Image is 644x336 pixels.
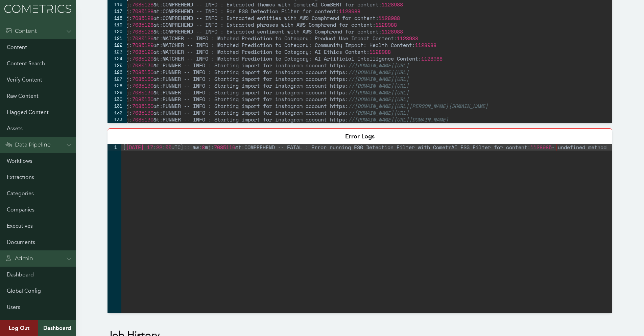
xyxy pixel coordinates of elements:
div: 125 [108,62,127,69]
div: 119 [108,21,127,28]
div: 1 [108,144,121,151]
div: 118 [108,15,127,21]
div: 117 [108,8,127,15]
div: 122 [108,42,127,48]
div: 127 [108,75,127,82]
div: 126 [108,69,127,75]
div: Admin [5,254,33,263]
div: 133 [108,116,127,123]
div: 123 [108,48,127,55]
div: Data Pipeline [5,141,51,149]
div: 120 [108,28,127,35]
div: 124 [108,55,127,62]
div: 128 [108,82,127,89]
div: Content [5,27,37,35]
div: 132 [108,109,127,116]
div: 130 [108,96,127,103]
div: 131 [108,103,127,109]
div: 121 [108,35,127,42]
div: Error Logs [108,128,612,144]
a: Dashboard [38,320,76,336]
div: 116 [108,1,127,8]
div: 129 [108,89,127,96]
